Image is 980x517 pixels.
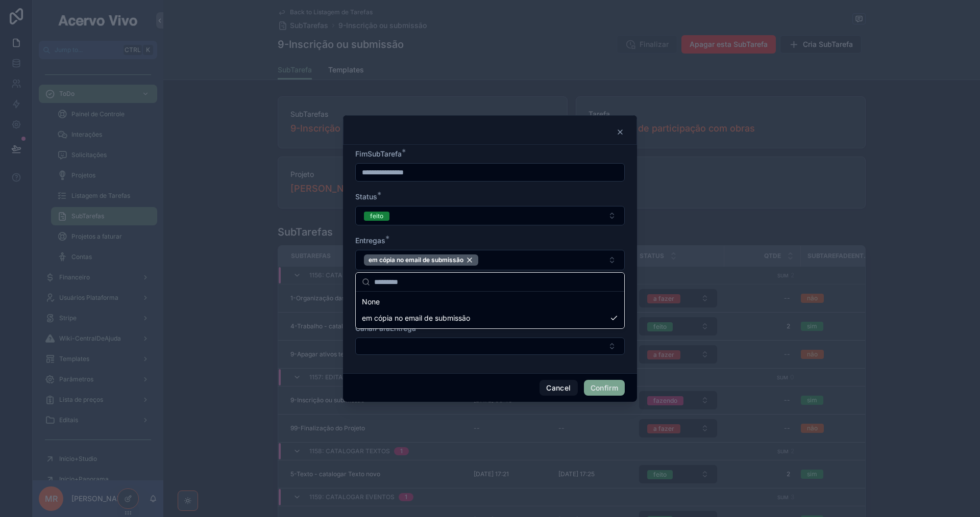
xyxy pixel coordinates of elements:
[584,380,625,396] button: Confirm
[355,149,402,158] span: FimSubTarefa
[355,338,625,355] button: Select Button
[355,192,377,201] span: Status
[355,250,625,270] button: Select Button
[364,254,478,266] button: Unselect 252
[356,292,624,328] div: Suggestions
[355,206,625,225] button: Select Button
[362,313,470,323] span: em cópia no email de submissão
[370,212,383,221] div: feito
[540,380,577,396] button: Cancel
[369,256,463,264] span: em cópia no email de submissão
[355,236,385,245] span: Entregas
[358,294,622,310] div: None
